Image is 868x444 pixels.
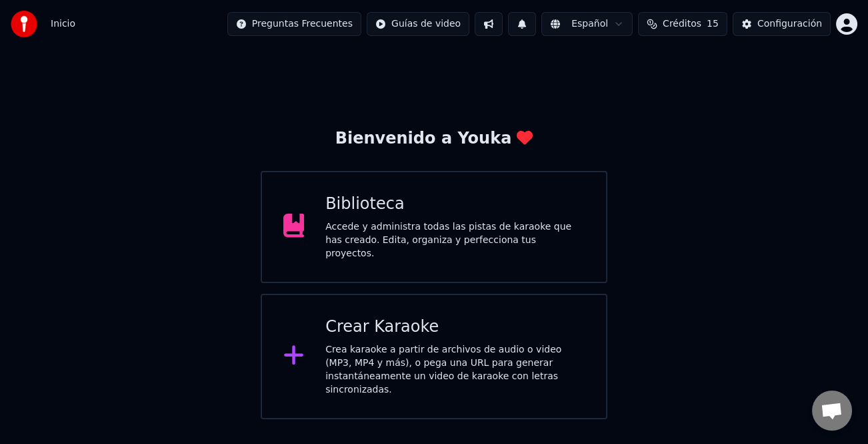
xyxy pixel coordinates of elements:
span: Inicio [51,17,75,31]
span: Créditos [663,17,701,31]
div: Crea karaoke a partir de archivos de audio o video (MP3, MP4 y más), o pega una URL para generar ... [325,343,585,397]
span: 15 [707,17,719,31]
a: Chat abierto [812,391,852,431]
div: Configuración [757,17,822,31]
div: Accede y administra todas las pistas de karaoke que has creado. Edita, organiza y perfecciona tus... [325,220,585,260]
div: Bienvenido a Youka [335,128,533,150]
button: Guías de video [367,12,469,36]
button: Preguntas Frecuentes [227,12,361,36]
button: Configuración [733,12,831,36]
img: youka [11,11,37,37]
div: Crear Karaoke [325,316,585,338]
div: Biblioteca [325,194,585,215]
button: Créditos15 [638,12,727,36]
nav: breadcrumb [51,17,75,31]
